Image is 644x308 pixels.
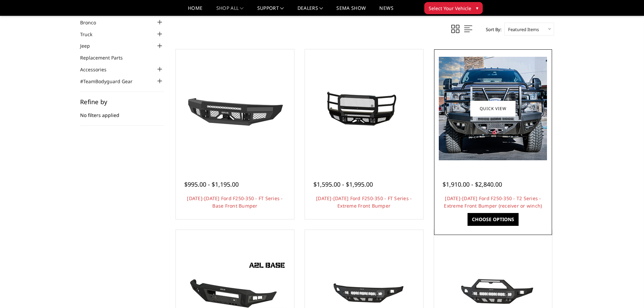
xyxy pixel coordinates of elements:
[80,19,104,26] a: Bronco
[316,195,412,209] a: [DATE]-[DATE] Ford F250-350 - FT Series - Extreme Front Bumper
[336,6,366,16] a: SEMA Show
[439,57,547,160] img: 2017-2022 Ford F250-350 - T2 Series - Extreme Front Bumper (receiver or winch)
[80,99,164,105] h5: Refine by
[216,6,244,16] a: shop all
[80,54,131,61] a: Replacement Parts
[470,100,516,116] a: Quick view
[188,6,202,16] a: Home
[80,78,141,85] a: #TeamBodyguard Gear
[429,5,471,12] span: Select Your Vehicle
[476,4,478,11] span: ▾
[257,6,284,16] a: Support
[80,31,101,38] a: Truck
[307,51,422,166] a: 2017-2022 Ford F250-350 - FT Series - Extreme Front Bumper 2017-2022 Ford F250-350 - FT Series - ...
[379,6,393,16] a: News
[443,180,502,188] span: $1,910.00 - $2,840.00
[313,180,373,188] span: $1,595.00 - $1,995.00
[297,6,323,16] a: Dealers
[187,195,283,209] a: [DATE]-[DATE] Ford F250-350 - FT Series - Base Front Bumper
[80,99,164,126] div: No filters applied
[444,195,542,209] a: [DATE]-[DATE] Ford F250-350 - T2 Series - Extreme Front Bumper (receiver or winch)
[424,2,483,14] button: Select Your Vehicle
[436,51,551,166] a: 2017-2022 Ford F250-350 - T2 Series - Extreme Front Bumper (receiver or winch) 2017-2022 Ford F25...
[181,78,289,139] img: 2017-2022 Ford F250-350 - FT Series - Base Front Bumper
[482,24,501,34] label: Sort By:
[184,180,239,188] span: $995.00 - $1,195.00
[80,42,98,49] a: Jeep
[177,51,292,166] a: 2017-2022 Ford F250-350 - FT Series - Base Front Bumper
[80,66,115,73] a: Accessories
[468,213,519,226] a: Choose Options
